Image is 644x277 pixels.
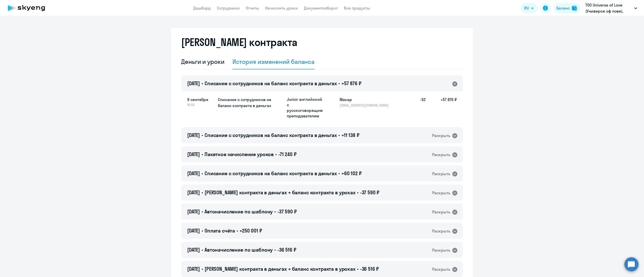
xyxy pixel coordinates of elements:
[521,3,537,13] button: RU
[187,97,214,103] span: 9 сентября
[524,5,529,11] span: RU
[432,132,450,139] div: Раскрыть
[572,6,577,11] img: balance
[341,170,362,176] span: +60 102 ₽
[187,208,200,215] span: [DATE]
[341,132,359,138] span: +11 138 ₽
[410,97,426,119] h5: -52
[340,103,391,108] p: [EMAIL_ADDRESS][DOMAIN_NAME]
[187,151,200,157] span: [DATE]
[556,5,570,11] div: Баланс
[278,151,297,157] span: -71 240 ₽
[187,103,214,107] span: 16:54
[193,6,211,11] a: Дашборд
[187,266,200,272] span: [DATE]
[239,227,262,234] span: +250 001 ₽
[432,190,450,196] div: Раскрыть
[585,2,632,14] p: ТОО Universe of Love (Универсе оф лове), Предоплата
[426,97,457,119] h5: +57 876 ₽
[432,152,450,158] div: Раскрыть
[277,208,297,215] span: -37 590 ₽
[340,97,391,103] h5: Макар
[432,247,450,253] div: Раскрыть
[274,208,276,215] span: •
[432,266,450,272] div: Раскрыть
[205,132,337,138] span: Списание с сотрудников на баланс контракта в деньгах
[202,189,203,196] span: •
[187,247,200,253] span: [DATE]
[246,6,259,11] a: Отчеты
[338,80,340,86] span: •
[341,80,361,86] span: +57 876 ₽
[205,227,235,234] span: Оплата счёта
[583,2,640,14] button: ТОО Universe of Love (Универсе оф лове), Предоплата
[205,247,273,253] span: Автоначисление по шаблону
[205,208,273,215] span: Автоначисление по шаблону
[181,36,297,48] h2: [PERSON_NAME] контракта
[202,227,203,234] span: •
[360,189,380,196] span: -37 590 ₽
[275,151,277,157] span: •
[357,266,358,272] span: •
[205,189,355,196] span: [PERSON_NAME] контракта в деньгах → баланс контракта в уроках
[187,170,200,176] span: [DATE]
[432,209,450,215] div: Раскрыть
[338,170,340,176] span: •
[181,58,224,66] div: Деньги и уроки
[187,132,200,138] span: [DATE]
[304,6,338,11] a: Документооборот
[432,171,450,177] div: Раскрыть
[344,6,370,11] a: Все продукты
[187,80,200,86] span: [DATE]
[205,151,274,157] span: Пакетное начисление уроков
[205,170,337,176] span: Списание с сотрудников на баланс контракта в деньгах
[432,228,450,234] div: Раскрыть
[202,247,203,253] span: •
[218,97,283,109] h5: Списание с сотрудников на баланс контракта в деньгах
[338,132,340,138] span: •
[202,208,203,215] span: •
[236,227,238,234] span: •
[202,170,203,176] span: •
[202,151,203,157] span: •
[205,80,337,86] span: Списание с сотрудников на баланс контракта в деньгах
[205,266,355,272] span: [PERSON_NAME] контракта в деньгах → баланс контракта в уроках
[217,6,240,11] a: Сотрудники
[277,247,296,253] span: -36 516 ₽
[187,227,200,234] span: [DATE]
[265,6,298,11] a: Начислить уроки
[274,247,276,253] span: •
[287,97,325,119] p: Junior английский с русскоговорящим преподавателем
[553,3,580,13] button: Балансbalance
[357,189,358,196] span: •
[360,266,379,272] span: -36 516 ₽
[202,80,203,86] span: •
[232,58,315,66] div: История изменений баланса
[187,189,200,196] span: [DATE]
[202,266,203,272] span: •
[202,132,203,138] span: •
